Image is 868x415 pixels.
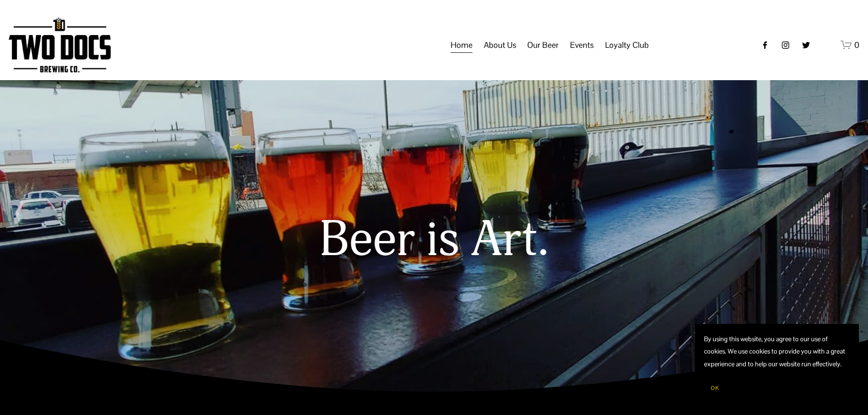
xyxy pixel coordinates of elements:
[854,40,859,50] span: 0
[9,17,111,72] img: Two Docs Brewing Co.
[527,36,559,54] a: folder dropdown
[570,37,594,53] span: Events
[605,36,649,54] a: folder dropdown
[115,213,753,268] h1: Beer is Art.
[570,36,594,54] a: folder dropdown
[484,36,516,54] a: folder dropdown
[801,41,811,50] a: twitter-unauth
[704,379,726,397] button: OK
[704,333,850,370] p: By using this website, you agree to our use of cookies. We use cookies to provide you with a grea...
[484,37,516,53] span: About Us
[695,324,859,406] section: Cookie banner
[527,37,559,53] span: Our Beer
[760,41,770,50] a: Facebook
[451,36,473,54] a: Home
[605,37,649,53] span: Loyalty Club
[711,384,719,392] span: OK
[781,41,790,50] a: instagram-unauth
[841,39,859,51] a: 0 items in cart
